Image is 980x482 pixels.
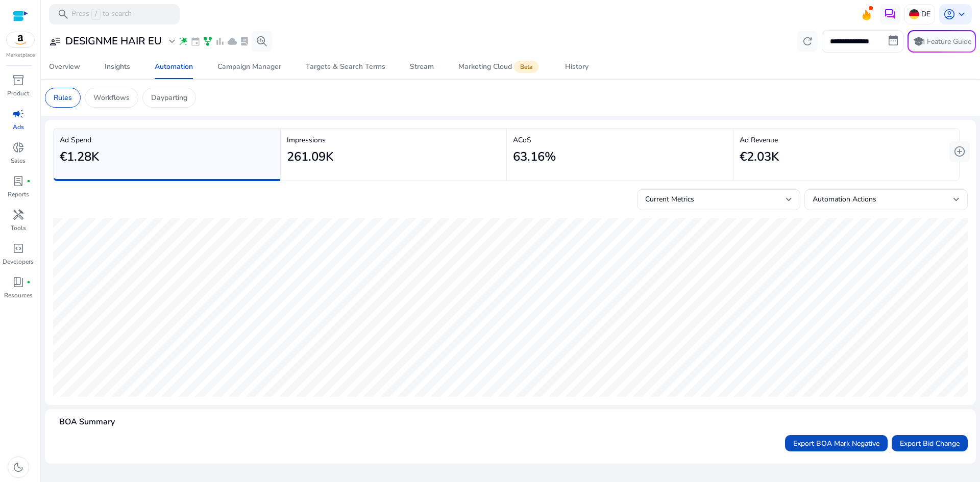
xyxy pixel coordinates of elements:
div: Marketing Cloud [458,63,541,71]
span: expand_more [166,35,178,47]
div: Overview [49,63,80,70]
span: user_attributes [49,35,61,47]
button: refresh [797,31,818,52]
button: Export Bid Change [892,435,968,451]
h2: 63.16% [513,149,556,164]
span: lab_profile [12,175,24,187]
span: account_circle [943,8,955,20]
span: Current Metrics [645,194,694,204]
h4: BOA Summary [59,417,115,427]
h2: €2.03K [740,149,779,164]
span: Export BOA Mark Negative [793,438,879,449]
p: Developers [3,257,34,266]
div: Targets & Search Terms [306,63,385,70]
p: Rules [54,92,72,103]
span: search [57,8,69,20]
button: Export BOA Mark Negative [785,435,888,451]
p: Product [7,89,29,98]
span: refresh [801,35,814,47]
p: Dayparting [151,92,187,103]
p: Press to search [71,9,132,20]
span: handyman [12,209,24,221]
img: de.svg [909,9,919,19]
span: campaign [12,108,24,120]
span: family_history [203,36,213,46]
button: search_insights [252,31,272,52]
p: Ad Revenue [740,135,953,145]
p: Marketplace [6,52,35,59]
h2: 261.09K [287,149,333,164]
p: Impressions [287,135,501,145]
span: Automation Actions [813,194,876,204]
p: Tools [11,223,26,233]
div: Campaign Manager [217,63,281,70]
span: bar_chart [215,36,225,46]
span: add_circle [953,145,966,158]
h3: DESIGNME HAIR EU [65,35,162,47]
span: lab_profile [239,36,250,46]
p: Sales [11,156,26,165]
span: keyboard_arrow_down [955,8,968,20]
span: donut_small [12,141,24,154]
span: cloud [227,36,237,46]
p: Workflows [93,92,130,103]
div: Stream [410,63,434,70]
span: dark_mode [12,461,24,473]
span: event [190,36,201,46]
div: Automation [155,63,193,70]
p: DE [921,5,930,23]
p: Reports [8,190,29,199]
p: Ad Spend [60,135,274,145]
p: Resources [4,291,33,300]
button: schoolFeature Guide [908,30,976,53]
span: book_4 [12,276,24,288]
span: school [913,35,925,47]
span: wand_stars [178,36,188,46]
div: Insights [105,63,130,70]
div: History [565,63,589,70]
span: fiber_manual_record [27,179,31,183]
span: search_insights [256,35,268,47]
span: code_blocks [12,242,24,255]
p: ACoS [513,135,727,145]
p: Ads [13,122,24,132]
span: Export Bid Change [900,438,960,449]
p: Feature Guide [927,37,971,47]
span: / [91,9,101,20]
span: inventory_2 [12,74,24,86]
span: Beta [514,61,538,73]
button: add_circle [949,141,970,162]
span: fiber_manual_record [27,280,31,284]
h2: €1.28K [60,149,99,164]
img: amazon.svg [7,32,34,47]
